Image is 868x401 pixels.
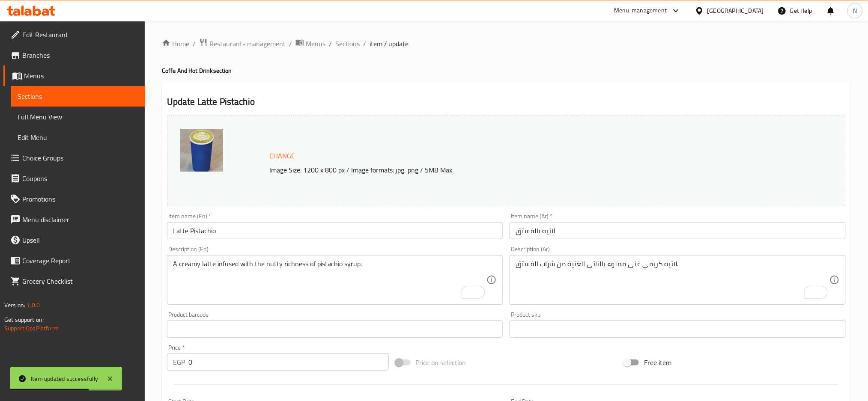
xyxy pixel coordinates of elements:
[180,129,223,172] img: Latte_Pistachio638927336453512374.jpg
[24,71,138,81] span: Menus
[510,321,846,338] input: Please enter product sku
[3,209,145,230] a: Menu disclaimer
[167,95,846,108] h2: Update Latte Pistachio
[22,235,138,245] span: Upsell
[22,255,138,266] span: Coverage Report
[18,91,138,101] span: Sections
[167,222,503,239] input: Enter name En
[173,260,487,300] textarea: To enrich screen reader interactions, please activate Accessibility in Grammarly extension settings
[3,168,145,189] a: Coupons
[335,39,360,49] a: Sections
[266,165,755,175] p: Image Size: 1200 x 800 px / Image formats: jpg, png / 5MB Max.
[18,132,138,143] span: Edit Menu
[614,6,667,16] div: Menu-management
[193,39,196,49] li: /
[27,300,40,311] span: 1.0.0
[3,271,145,291] a: Grocery Checklist
[209,39,286,49] span: Restaurants management
[4,314,44,325] span: Get support on:
[167,321,503,338] input: Please enter product barcode
[162,66,851,75] h4: Coffe And Hot Drink section
[188,353,389,371] input: Please enter price
[510,222,846,239] input: Enter name Ar
[3,189,145,209] a: Promotions
[516,260,829,300] textarea: To enrich screen reader interactions, please activate Accessibility in Grammarly extension settings
[162,38,851,49] nav: breadcrumb
[22,30,138,40] span: Edit Restaurant
[370,39,409,49] span: item / update
[22,50,138,60] span: Branches
[289,39,292,49] li: /
[162,39,189,49] a: Home
[329,39,332,49] li: /
[3,24,145,45] a: Edit Restaurant
[11,127,145,148] a: Edit Menu
[266,147,298,165] button: Change
[22,276,138,286] span: Grocery Checklist
[11,107,145,127] a: Full Menu View
[3,148,145,168] a: Choice Groups
[416,357,466,368] span: Price on selection
[269,150,295,162] span: Change
[3,65,145,86] a: Menus
[3,250,145,271] a: Coverage Report
[22,173,138,184] span: Coupons
[22,194,138,204] span: Promotions
[173,357,185,367] p: EGP
[707,6,764,15] div: [GEOGRAPHIC_DATA]
[31,374,98,383] div: Item updated successfully
[3,45,145,65] a: Branches
[4,323,59,334] a: Support.OpsPlatform
[22,153,138,163] span: Choice Groups
[363,39,366,49] li: /
[853,6,857,15] span: N
[18,112,138,122] span: Full Menu View
[4,300,25,311] span: Version:
[295,38,325,49] a: Menus
[22,214,138,225] span: Menu disclaimer
[11,86,145,107] a: Sections
[306,39,325,49] span: Menus
[644,357,671,368] span: Free item
[3,230,145,250] a: Upsell
[199,38,286,49] a: Restaurants management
